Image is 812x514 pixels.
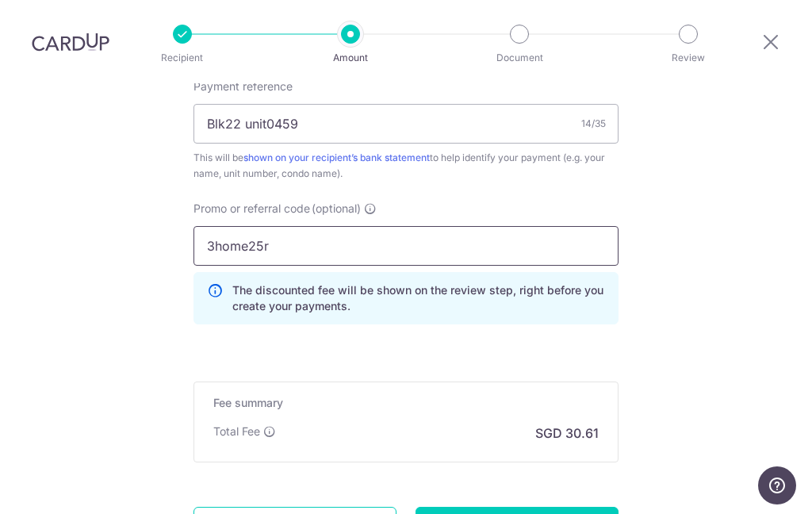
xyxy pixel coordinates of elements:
p: The discounted fee will be shown on the review step, right before you create your payments. [232,282,605,314]
img: CardUp [32,33,109,52]
div: This will be to help identify your payment (e.g. your name, unit number, condo name). [193,150,619,182]
div: 14/35 [581,116,606,132]
p: Amount [292,50,409,66]
span: (optional) [312,201,361,217]
p: Recipient [124,50,241,66]
span: Promo or referral code [193,201,310,217]
h5: Fee summary [213,395,599,411]
iframe: Opens a widget where you can find more information [758,466,796,506]
p: SGD 30.61 [535,424,599,443]
p: Document [461,50,578,66]
span: Payment reference [193,79,293,94]
a: shown on your recipient’s bank statement [243,152,430,163]
p: Review [630,50,747,66]
p: Total Fee [213,424,260,439]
